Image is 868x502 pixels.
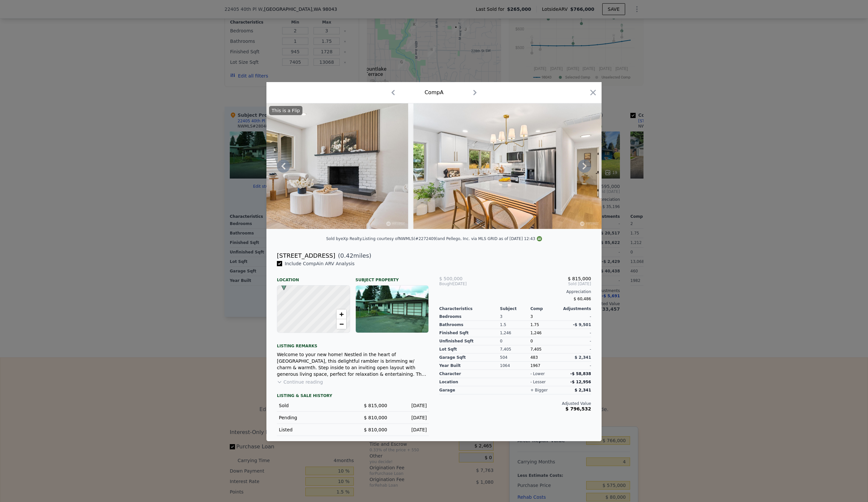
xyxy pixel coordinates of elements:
[530,314,533,319] span: 3
[277,272,350,283] div: Location
[439,401,591,406] div: Adjusted Value
[439,306,500,311] div: Characteristics
[277,393,429,400] div: LISTING & SALE HISTORY
[530,331,541,335] span: 1,246
[339,310,344,318] span: +
[439,337,500,345] div: Unfinished Sqft
[277,379,323,385] button: Continue reading
[575,388,591,392] span: $ 2,341
[439,345,500,354] div: Lot Sqft
[561,306,591,311] div: Adjustments
[326,236,363,241] div: Sold by eXp Realty .
[279,414,348,421] div: Pending
[335,251,371,260] span: ( miles)
[277,351,429,377] div: Welcome to your new home! Nestled in the heart of [GEOGRAPHIC_DATA], this delightful rambler is b...
[219,103,408,229] img: Property Img
[500,306,531,311] div: Subject
[566,406,591,411] span: $ 796,532
[363,236,542,241] div: Listing courtesy of NWMLS (#2272409) and Pellego, Inc. via MLS GRID as of [DATE] 12:43
[339,320,344,328] span: −
[355,272,429,283] div: Subject Property
[364,427,387,432] span: $ 810,000
[439,354,500,362] div: Garage Sqft
[439,281,490,286] div: [DATE]
[500,337,531,345] div: 0
[279,426,348,433] div: Listed
[279,402,348,409] div: Sold
[530,388,548,393] div: + bigger
[530,379,546,385] div: - lesser
[530,347,541,352] span: 7,405
[500,362,531,370] div: 1064
[364,415,387,420] span: $ 810,000
[439,370,500,378] div: character
[439,281,453,286] span: Bought
[530,339,533,343] span: 0
[530,371,545,376] div: - lower
[282,261,357,266] span: Include Comp A in ARV Analysis
[574,297,591,301] span: $ 60,486
[413,103,602,229] img: Property Img
[573,322,591,327] span: -$ 9,501
[530,321,561,329] div: 1.75
[561,337,591,345] div: -
[392,426,427,433] div: [DATE]
[392,414,427,421] div: [DATE]
[425,89,443,96] div: Comp A
[439,289,591,294] div: Appreciation
[364,403,387,408] span: $ 815,000
[439,276,462,281] span: $ 500,000
[537,236,542,241] img: NWMLS Logo
[336,309,346,319] a: Zoom in
[439,386,500,394] div: garage
[530,362,561,370] div: 1967
[561,362,591,370] div: -
[439,313,500,321] div: Bedrooms
[392,402,427,409] div: [DATE]
[568,276,591,281] span: $ 815,000
[561,329,591,337] div: -
[439,378,500,386] div: location
[490,281,591,286] span: Sold [DATE]
[500,354,531,362] div: 504
[439,329,500,337] div: Finished Sqft
[561,313,591,321] div: -
[277,338,429,349] div: Listing remarks
[570,380,591,384] span: -$ 12,956
[336,319,346,329] a: Zoom out
[561,345,591,354] div: -
[277,251,335,260] div: [STREET_ADDRESS]
[500,329,531,337] div: 1,246
[340,252,353,259] span: 0.42
[439,362,500,370] div: Year Built
[500,321,531,329] div: 1.5
[570,372,591,376] span: -$ 58,838
[439,321,500,329] div: Bathrooms
[530,355,538,360] span: 483
[530,306,561,311] div: Comp
[575,355,591,360] span: $ 2,341
[269,106,302,115] div: This is a Flip
[500,313,531,321] div: 3
[500,345,531,354] div: 7,405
